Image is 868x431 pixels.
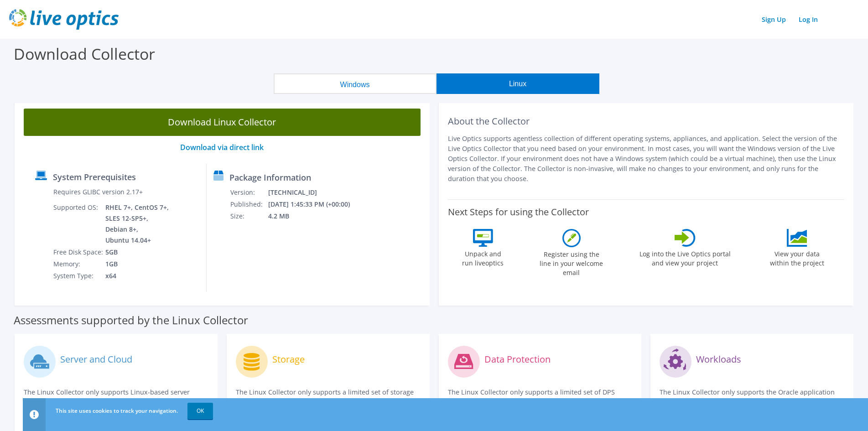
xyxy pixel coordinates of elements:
[53,246,105,258] td: Free Disk Space:
[437,73,599,94] button: Linux
[268,210,362,222] td: 4.2 MB
[14,43,155,64] label: Download Collector
[24,109,421,136] a: Download Linux Collector
[53,202,105,246] td: Supported OS:
[24,387,208,417] p: The Linux Collector only supports Linux-based server collections and is best for environments whe...
[180,142,264,152] a: Download via direct link
[105,246,171,258] td: 5GB
[764,247,830,268] label: View your data within the project
[448,134,845,184] p: Live Optics supports agentless collection of different operating systems, appliances, and applica...
[105,258,171,270] td: 1GB
[230,210,268,222] td: Size:
[484,355,551,364] label: Data Protection
[660,387,844,417] p: The Linux Collector only supports the Oracle application and is best for environments where Windo...
[53,258,105,270] td: Memory:
[696,355,741,364] label: Workloads
[448,387,633,417] p: The Linux Collector only supports a limited set of DPS products and is best for environments wher...
[448,116,845,127] h2: About the Collector
[53,172,136,182] label: System Prerequisites
[53,270,105,282] td: System Type:
[462,247,504,268] label: Unpack and run liveoptics
[60,355,132,364] label: Server and Cloud
[448,207,589,218] label: Next Steps for using the Collector
[14,316,248,325] label: Assessments supported by the Linux Collector
[9,9,119,30] img: live_optics_svg.svg
[53,187,143,197] label: Requires GLIBC version 2.17+
[105,202,171,246] td: RHEL 7+, CentOS 7+, SLES 12-SP5+, Debian 8+, Ubuntu 14.04+
[639,247,731,268] label: Log into the Live Optics portal and view your project
[230,198,268,210] td: Published:
[272,355,305,364] label: Storage
[537,247,606,277] label: Register using the line in your welcome email
[56,407,178,415] span: This site uses cookies to track your navigation.
[187,403,213,419] a: OK
[236,387,421,417] p: The Linux Collector only supports a limited set of storage products and is best for environments ...
[230,187,268,198] td: Version:
[268,198,362,210] td: [DATE] 1:45:33 PM (+00:00)
[757,13,790,26] a: Sign Up
[274,73,437,94] button: Windows
[794,13,822,26] a: Log In
[105,270,171,282] td: x64
[268,187,362,198] td: [TECHNICAL_ID]
[229,173,311,182] label: Package Information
